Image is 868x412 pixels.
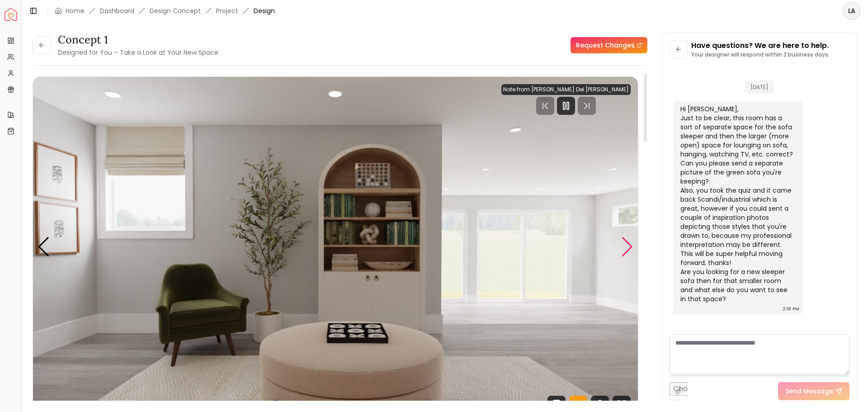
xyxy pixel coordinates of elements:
p: Have questions? We are here to help. [691,40,830,51]
a: Spacejoy [5,8,17,21]
a: Home [66,6,85,15]
div: Next slide [621,237,633,257]
img: Spacejoy Logo [5,8,17,21]
a: Project [216,6,238,15]
svg: Pause [561,100,571,111]
span: [DATE] [745,81,774,94]
div: 2:18 PM [783,304,799,313]
p: Your designer will respond within 2 business days. [691,51,830,58]
nav: breadcrumb [55,6,275,15]
span: Design [254,6,275,15]
div: Note from [PERSON_NAME] Del [PERSON_NAME] [501,84,631,95]
small: Designed for You – Take a Look at Your New Space [58,48,218,57]
h3: Concept 1 [58,33,218,47]
li: Design Concept [150,6,201,15]
a: Request Changes [571,37,647,53]
button: LA [843,2,861,20]
div: Hi [PERSON_NAME], Just to be clear, this room has a sort of separate space for the sofa sleeper a... [680,104,794,303]
a: Dashboard [100,6,134,15]
span: LA [844,3,860,19]
div: Previous slide [38,237,50,257]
